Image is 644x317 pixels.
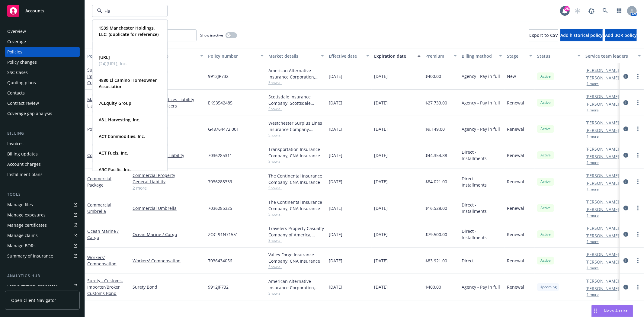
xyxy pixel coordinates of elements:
[268,199,324,212] div: The Continental Insurance Company, CNA Insurance
[7,27,26,36] div: Overview
[585,67,619,73] a: [PERSON_NAME]
[102,8,155,14] input: Filter by keyword
[634,152,642,159] a: more
[462,202,502,214] span: Direct - Installments
[540,179,552,184] span: Active
[605,29,637,41] button: Add BOR policy
[540,100,552,105] span: Active
[268,278,324,291] div: American Alternative Insurance Corporation, [GEOGRAPHIC_DATA] Re, [GEOGRAPHIC_DATA]
[133,185,203,191] a: 2 more
[585,5,598,17] a: Report a Bug
[587,293,599,296] button: 1 more
[268,67,324,80] div: American Alternative Insurance Corporation, [GEOGRAPHIC_DATA] Re, [GEOGRAPHIC_DATA]
[507,178,524,185] span: Renewal
[5,37,80,46] a: Coverage
[585,172,619,179] a: [PERSON_NAME]
[622,204,630,212] a: circleInformation
[133,126,203,132] a: Pollution
[329,284,342,290] span: [DATE]
[462,175,502,188] span: Direct - Installments
[87,278,123,296] a: Surety - Customs
[133,258,203,264] a: Workers' Compensation
[560,32,603,38] span: Add historical policy
[268,251,324,264] div: Valley Forge Insurance Company, CNA Insurance
[634,178,642,185] a: more
[459,49,505,63] button: Billing method
[585,93,619,100] a: [PERSON_NAME]
[133,73,203,79] a: Surety Bond
[133,178,203,185] a: General Liability
[585,146,619,152] a: [PERSON_NAME]
[425,73,441,79] span: $400.00
[87,255,117,267] a: Workers' Compensation
[374,178,388,185] span: [DATE]
[462,228,502,241] span: Direct - Installments
[25,8,44,13] span: Accounts
[587,82,599,86] button: 1 more
[540,284,557,290] span: Upcoming
[374,205,388,211] span: [DATE]
[425,53,450,59] div: Premium
[5,231,80,240] a: Manage claims
[374,152,388,158] span: [DATE]
[540,126,552,132] span: Active
[585,251,619,258] a: [PERSON_NAME]
[7,98,39,108] div: Contract review
[425,126,445,132] span: $9,149.00
[133,103,203,109] a: Directors and Officers
[605,32,637,38] span: Add BOR policy
[585,127,619,133] a: [PERSON_NAME]
[206,49,266,63] button: Policy number
[425,231,447,238] span: $79,500.00
[585,232,619,239] a: [PERSON_NAME]
[329,152,342,158] span: [DATE]
[5,210,80,220] a: Manage exposures
[7,251,53,261] div: Summary of insurance
[7,57,37,67] div: Policy changes
[425,284,441,290] span: $400.00
[5,109,80,118] a: Coverage gap analysis
[268,80,324,85] span: Show all
[133,152,203,158] a: Commercial Auto Liability
[585,225,619,231] a: [PERSON_NAME]
[372,49,423,63] button: Expiration date
[11,297,56,303] span: Open Client Navigator
[622,99,630,106] a: circleInformation
[425,205,447,211] span: $16,528.00
[374,100,388,106] span: [DATE]
[7,281,57,291] div: Loss summary generator
[7,210,46,220] div: Manage exposures
[99,77,157,89] strong: 4880 El Camino Homeowner Association
[5,68,80,77] a: SSC Cases
[587,108,599,112] button: 1 more
[87,202,111,214] a: Commercial Umbrella
[425,100,447,106] span: $27,733.00
[585,180,619,186] a: [PERSON_NAME]
[5,159,80,169] a: Account charges
[587,214,599,217] button: 1 more
[268,53,317,59] div: Market details
[5,149,80,159] a: Billing updates
[208,284,229,290] span: 9912JP732
[329,126,342,132] span: [DATE]
[99,150,128,156] strong: ACT Fuels, Inc.
[374,231,388,238] span: [DATE]
[587,266,599,270] button: 1 more
[7,47,22,57] div: Policies
[374,53,414,59] div: Expiration date
[622,73,630,80] a: circleInformation
[634,283,642,291] a: more
[5,88,80,98] a: Contacts
[329,178,342,185] span: [DATE]
[268,264,324,269] span: Show all
[585,199,619,205] a: [PERSON_NAME]
[208,73,229,79] span: 9912JP732
[585,53,634,59] div: Service team leaders
[7,159,41,169] div: Account charges
[208,205,232,211] span: 7036285325
[374,258,388,264] span: [DATE]
[622,257,630,264] a: circleInformation
[5,57,80,67] a: Policy changes
[374,284,388,290] span: [DATE]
